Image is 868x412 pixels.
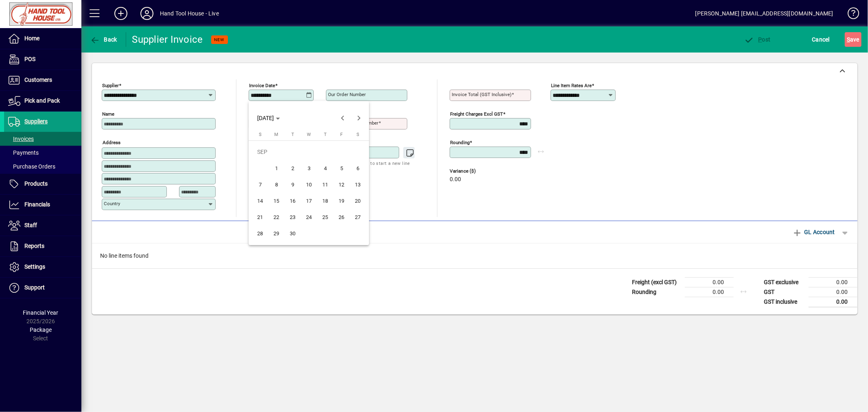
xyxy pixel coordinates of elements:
[356,132,359,137] span: S
[285,193,300,208] span: 16
[318,177,332,192] span: 11
[334,161,349,175] span: 5
[350,160,366,176] button: Sat Sep 06 2025
[333,160,350,176] button: Fri Sep 05 2025
[317,193,333,209] button: Thu Sep 18 2025
[269,210,284,224] span: 22
[317,160,333,176] button: Thu Sep 04 2025
[284,160,301,176] button: Tue Sep 02 2025
[334,210,349,224] span: 26
[334,193,349,208] span: 19
[334,177,349,192] span: 12
[291,132,294,137] span: T
[252,209,268,225] button: Sun Sep 21 2025
[317,176,333,193] button: Thu Sep 11 2025
[285,226,300,241] span: 30
[284,176,301,193] button: Tue Sep 09 2025
[324,132,327,137] span: T
[284,193,301,209] button: Tue Sep 16 2025
[285,210,300,224] span: 23
[285,177,300,192] span: 9
[252,144,366,160] td: SEP
[302,177,316,192] span: 10
[268,176,284,193] button: Mon Sep 08 2025
[318,161,332,175] span: 4
[333,176,350,193] button: Fri Sep 12 2025
[302,161,316,175] span: 3
[268,209,284,225] button: Mon Sep 22 2025
[301,209,317,225] button: Wed Sep 24 2025
[318,193,332,208] span: 18
[301,160,317,176] button: Wed Sep 03 2025
[253,226,267,241] span: 28
[257,115,274,121] span: [DATE]
[350,176,366,193] button: Sat Sep 13 2025
[318,210,332,224] span: 25
[350,193,366,209] button: Sat Sep 20 2025
[253,177,267,192] span: 7
[268,160,284,176] button: Mon Sep 01 2025
[351,110,367,126] button: Next month
[350,209,366,225] button: Sat Sep 27 2025
[269,177,284,192] span: 8
[284,225,301,241] button: Tue Sep 30 2025
[301,193,317,209] button: Wed Sep 17 2025
[285,161,300,175] span: 2
[269,193,284,208] span: 15
[333,193,350,209] button: Fri Sep 19 2025
[253,210,267,224] span: 21
[254,111,283,125] button: Choose month and year
[274,132,278,137] span: M
[317,209,333,225] button: Thu Sep 25 2025
[284,209,301,225] button: Tue Sep 23 2025
[302,193,316,208] span: 17
[350,177,365,192] span: 13
[301,176,317,193] button: Wed Sep 10 2025
[252,225,268,241] button: Sun Sep 28 2025
[269,161,284,175] span: 1
[302,210,316,224] span: 24
[350,210,365,224] span: 27
[350,161,365,175] span: 6
[253,193,267,208] span: 14
[335,110,351,126] button: Previous month
[269,226,284,241] span: 29
[268,193,284,209] button: Mon Sep 15 2025
[340,132,343,137] span: F
[252,176,268,193] button: Sun Sep 07 2025
[252,193,268,209] button: Sun Sep 14 2025
[333,209,350,225] button: Fri Sep 26 2025
[259,132,262,137] span: S
[307,132,311,137] span: W
[268,225,284,241] button: Mon Sep 29 2025
[350,193,365,208] span: 20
